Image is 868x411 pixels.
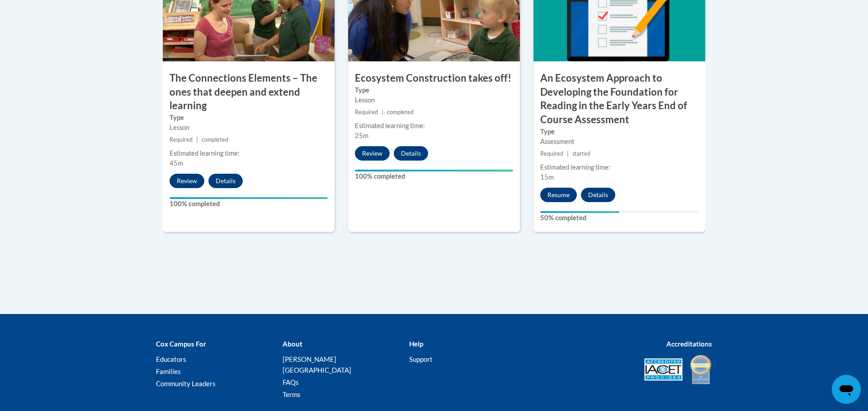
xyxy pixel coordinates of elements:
div: Assessment [540,137,698,147]
h3: The Connections Elements – The ones that deepen and extend learning [163,71,335,113]
label: 100% completed [170,199,328,209]
label: Type [170,113,328,123]
img: Accredited IACET® Provider [644,358,683,381]
label: Type [540,127,698,137]
b: Accreditations [666,340,712,348]
div: Estimated learning time: [170,148,328,158]
h3: An Ecosystem Approach to Developing the Foundation for Reading in the Early Years End of Course A... [533,71,705,127]
div: Lesson [170,123,328,133]
button: Review [170,174,204,188]
span: completed [387,109,414,115]
span: 25m [355,132,368,139]
div: Your progress [170,197,328,199]
span: | [567,150,569,157]
img: IDA® Accredited [689,354,712,385]
span: | [382,109,383,115]
a: Educators [156,355,186,363]
b: About [283,340,302,348]
a: Community Leaders [156,379,216,388]
label: 100% completed [355,171,513,181]
span: Required [540,150,563,157]
b: Help [409,340,423,348]
span: 15m [540,173,554,181]
button: Review [355,146,390,161]
a: Terms [283,390,301,398]
h3: Ecosystem Construction takes off! [348,71,520,85]
div: Your progress [355,170,513,171]
button: Details [394,146,428,161]
div: Lesson [355,95,513,105]
b: Cox Campus For [156,340,206,348]
div: Your progress [540,211,619,213]
div: Estimated learning time: [540,162,698,172]
iframe: Button to launch messaging window [832,375,861,404]
span: started [572,150,590,157]
span: | [196,136,198,143]
label: Type [355,85,513,95]
div: Estimated learning time: [355,121,513,131]
a: Support [409,355,433,363]
span: Required [355,109,378,115]
button: Details [581,188,615,202]
span: Required [170,136,193,143]
span: completed [202,136,228,143]
a: [PERSON_NAME][GEOGRAPHIC_DATA] [283,355,351,374]
button: Resume [540,188,577,202]
label: 50% completed [540,213,698,223]
button: Details [208,174,243,188]
span: 45m [170,159,183,167]
a: FAQs [283,378,299,386]
a: Families [156,367,181,375]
